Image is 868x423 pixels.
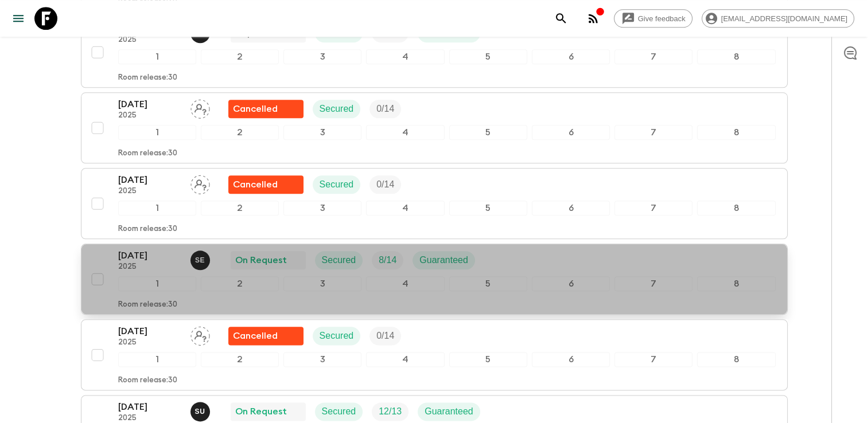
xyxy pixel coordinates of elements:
[614,9,692,28] a: Give feedback
[118,97,181,111] p: [DATE]
[632,14,692,23] span: Give feedback
[118,111,181,120] p: 2025
[233,178,278,191] p: Cancelled
[369,100,401,118] div: Trip Fill
[715,14,854,23] span: [EMAIL_ADDRESS][DOMAIN_NAME]
[366,352,444,367] div: 4
[118,49,196,64] div: 1
[118,125,196,140] div: 1
[81,319,788,390] button: [DATE]2025Assign pack leaderFlash Pack cancellationSecuredTrip Fill12345678Room release:30
[118,352,196,367] div: 1
[376,178,394,191] p: 0 / 14
[449,201,527,216] div: 5
[379,405,402,418] p: 12 / 13
[201,201,279,216] div: 2
[697,49,775,64] div: 8
[118,73,177,83] p: Room release: 30
[532,352,610,367] div: 6
[372,251,403,269] div: Trip Fill
[376,102,394,116] p: 0 / 14
[118,400,181,414] p: [DATE]
[449,352,527,367] div: 5
[366,49,444,64] div: 4
[702,9,854,28] div: [EMAIL_ADDRESS][DOMAIN_NAME]
[320,102,354,116] p: Secured
[81,17,788,88] button: [DATE]2025Süleyman ErköseDepartedSecuredTrip FillGuaranteed12345678Room release:30
[320,329,354,343] p: Secured
[201,49,279,64] div: 2
[118,149,177,158] p: Room release: 30
[283,201,361,216] div: 3
[118,173,181,187] p: [DATE]
[233,329,278,343] p: Cancelled
[283,276,361,291] div: 3
[372,402,408,421] div: Trip Fill
[118,324,181,338] p: [DATE]
[532,125,610,140] div: 6
[118,338,181,347] p: 2025
[366,276,444,291] div: 4
[81,168,788,239] button: [DATE]2025Assign pack leaderFlash Pack cancellationSecuredTrip Fill12345678Room release:30
[449,276,527,291] div: 5
[201,125,279,140] div: 2
[369,327,401,345] div: Trip Fill
[369,175,401,194] div: Trip Fill
[118,36,181,45] p: 2025
[376,329,394,343] p: 0 / 14
[190,405,212,414] span: Sefa Uz
[228,327,303,345] div: Flash Pack cancellation
[283,352,361,367] div: 3
[118,263,181,272] p: 2025
[320,178,354,191] p: Secured
[322,405,356,418] p: Secured
[313,327,361,345] div: Secured
[532,276,610,291] div: 6
[118,187,181,196] p: 2025
[190,178,210,187] span: Assign pack leader
[425,405,473,418] p: Guaranteed
[366,201,444,216] div: 4
[614,125,692,140] div: 7
[419,253,468,267] p: Guaranteed
[449,49,527,64] div: 5
[532,49,610,64] div: 6
[201,276,279,291] div: 2
[697,125,775,140] div: 8
[118,414,181,423] p: 2025
[315,402,363,421] div: Secured
[118,225,177,234] p: Room release: 30
[379,253,396,267] p: 8 / 14
[81,244,788,315] button: [DATE]2025Süleyman ErköseOn RequestSecuredTrip FillGuaranteed12345678Room release:30
[550,7,573,30] button: search adventures
[81,92,788,163] button: [DATE]2025Assign pack leaderFlash Pack cancellationSecuredTrip Fill12345678Room release:30
[366,125,444,140] div: 4
[195,256,205,265] p: S E
[313,175,361,194] div: Secured
[228,175,303,194] div: Flash Pack cancellation
[233,102,278,116] p: Cancelled
[195,407,205,416] p: S U
[118,376,177,385] p: Room release: 30
[118,249,181,263] p: [DATE]
[283,49,361,64] div: 3
[614,276,692,291] div: 7
[190,250,212,270] button: SE
[313,100,361,118] div: Secured
[190,402,212,421] button: SU
[449,125,527,140] div: 5
[322,253,356,267] p: Secured
[614,352,692,367] div: 7
[697,276,775,291] div: 8
[532,201,610,216] div: 6
[190,254,212,263] span: Süleyman Erköse
[697,352,775,367] div: 8
[235,253,287,267] p: On Request
[235,405,287,418] p: On Request
[201,352,279,367] div: 2
[118,276,196,291] div: 1
[697,201,775,216] div: 8
[118,201,196,216] div: 1
[283,125,361,140] div: 3
[190,330,210,339] span: Assign pack leader
[118,300,177,310] p: Room release: 30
